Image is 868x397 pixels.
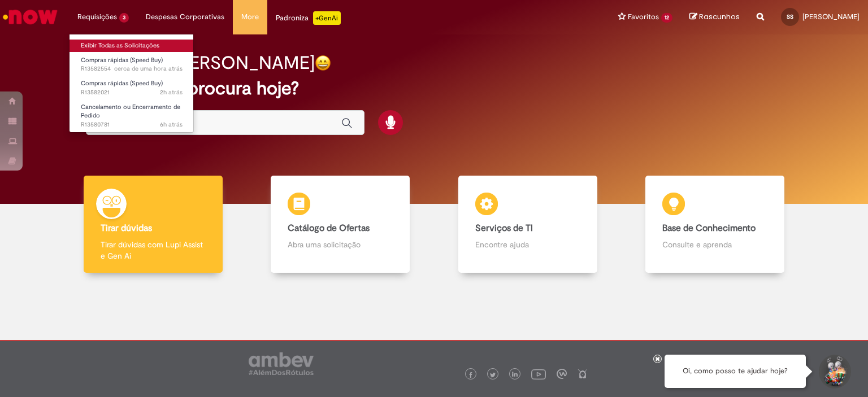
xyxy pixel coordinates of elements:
[247,176,435,273] a: Catálogo de Ofertas Abra uma solicitação
[77,11,117,23] span: Requisições
[101,239,206,261] p: Tirar dúvidas com Lupi Assist e Gen Ai
[689,12,740,23] a: Rascunhos
[160,120,183,129] span: 6h atrás
[475,239,580,250] p: Encontre ajuda
[276,11,341,25] div: Padroniza
[490,372,496,378] img: logo_footer_twitter.png
[59,176,247,273] a: Tirar dúvidas Tirar dúvidas com Lupi Assist e Gen Ai
[578,369,588,379] img: logo_footer_naosei.png
[70,101,194,125] a: Aberto R13580781 : Cancelamento ou Encerramento de Pedido
[512,372,518,378] img: logo_footer_linkedin.png
[662,223,756,234] b: Base de Conhecimento
[434,176,622,273] a: Serviços de TI Encontre ajuda
[86,78,783,98] h2: O que você procura hoje?
[70,77,194,98] a: Aberto R13582021 : Compras rápidas (Speed Buy)
[699,11,740,22] span: Rascunhos
[1,6,59,28] img: ServiceNow
[315,55,331,71] img: happy-face.png
[81,79,163,88] span: Compras rápidas (Speed Buy)
[313,11,341,25] p: +GenAi
[119,13,129,23] span: 3
[81,56,163,64] span: Compras rápidas (Speed Buy)
[81,120,183,129] span: R13580781
[468,372,474,378] img: logo_footer_facebook.png
[114,64,183,73] time: 30/09/2025 15:55:16
[69,34,194,133] ul: Requisições
[101,223,152,234] b: Tirar dúvidas
[288,239,393,250] p: Abra uma solicitação
[665,355,806,388] div: Oi, como posso te ajudar hoje?
[249,352,314,375] img: logo_footer_ambev_rotulo_gray.png
[241,11,259,23] span: More
[817,355,851,389] button: Iniciar Conversa de Suporte
[160,88,183,97] time: 30/09/2025 14:44:27
[288,223,370,234] b: Catálogo de Ofertas
[146,11,224,23] span: Despesas Corporativas
[661,13,672,23] span: 12
[81,88,183,97] span: R13582021
[81,103,180,120] span: Cancelamento ou Encerramento de Pedido
[114,64,183,73] span: cerca de uma hora atrás
[70,40,194,52] a: Exibir Todas as Solicitações
[475,223,533,234] b: Serviços de TI
[557,369,567,379] img: logo_footer_workplace.png
[81,64,183,73] span: R13582554
[802,12,860,21] span: [PERSON_NAME]
[787,13,793,20] span: SS
[70,54,194,75] a: Aberto R13582554 : Compras rápidas (Speed Buy)
[622,176,809,273] a: Base de Conhecimento Consulte e aprenda
[662,239,767,250] p: Consulte e aprenda
[531,367,546,381] img: logo_footer_youtube.png
[160,88,183,97] span: 2h atrás
[86,53,315,73] h2: Boa tarde, [PERSON_NAME]
[160,120,183,129] time: 30/09/2025 11:11:48
[628,11,659,23] span: Favoritos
